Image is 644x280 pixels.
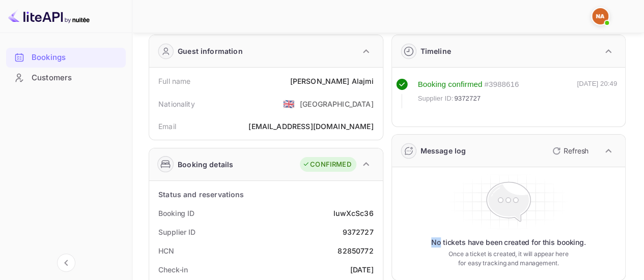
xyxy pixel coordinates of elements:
[6,68,126,87] a: Customers
[158,245,174,256] div: HCN
[342,227,373,237] div: 9372727
[454,94,481,104] span: 9372727
[158,264,188,275] div: Check-in
[418,79,483,90] div: Booking confirmed
[6,68,126,88] div: Customers
[302,160,351,170] div: CONFIRMED
[484,79,519,90] div: # 3988616
[158,227,195,237] div: Supplier ID
[32,52,121,64] div: Bookings
[248,121,373,132] div: [EMAIL_ADDRESS][DOMAIN_NAME]
[158,99,195,109] div: Nationality
[158,208,194,219] div: Booking ID
[421,46,451,56] div: Timeline
[577,79,617,108] div: [DATE] 20:49
[158,121,176,132] div: Email
[283,95,295,113] span: United States
[431,237,586,247] p: No tickets have been created for this booking.
[592,8,608,24] img: Nargisse El Aoumari
[158,189,244,200] div: Status and reservations
[350,264,374,275] div: [DATE]
[338,245,373,256] div: 82850772
[333,208,373,219] div: luwXcSc36
[8,8,90,24] img: LiteAPI logo
[6,48,126,67] a: Bookings
[564,145,589,156] p: Refresh
[418,94,454,104] span: Supplier ID:
[546,143,593,159] button: Refresh
[290,76,373,86] div: [PERSON_NAME] Alajmi
[446,250,570,268] p: Once a ticket is created, it will appear here for easy tracking and management.
[178,46,243,56] div: Guest information
[421,145,466,156] div: Message log
[32,72,121,84] div: Customers
[57,254,75,272] button: Collapse navigation
[158,76,190,86] div: Full name
[300,99,374,109] div: [GEOGRAPHIC_DATA]
[6,48,126,68] div: Bookings
[178,159,233,170] div: Booking details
